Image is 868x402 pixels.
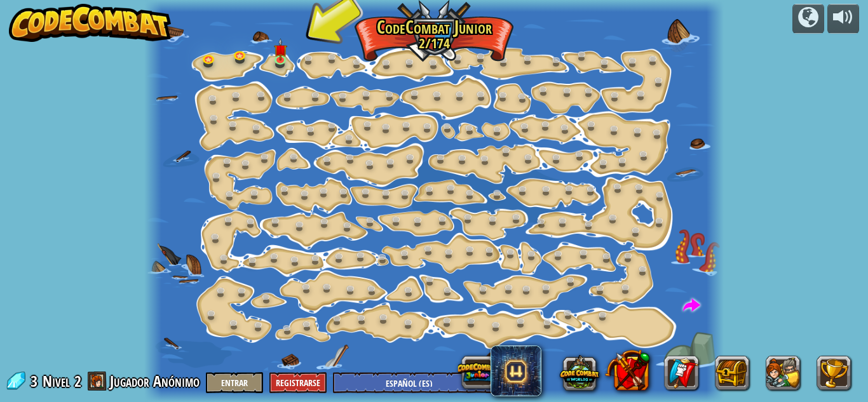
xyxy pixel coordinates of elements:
[827,4,859,34] button: Ajustar volúmen
[9,4,172,42] img: CodeCombat - Learn how to code by playing a game
[792,4,824,34] button: Campañas
[43,371,70,392] span: Nivel
[31,371,41,391] span: 3
[206,372,263,393] button: Entrar
[74,371,81,391] span: 2
[273,38,287,61] img: level-banner-unstarted.png
[110,371,200,391] span: Jugador Anónimo
[269,372,327,393] button: Registrarse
